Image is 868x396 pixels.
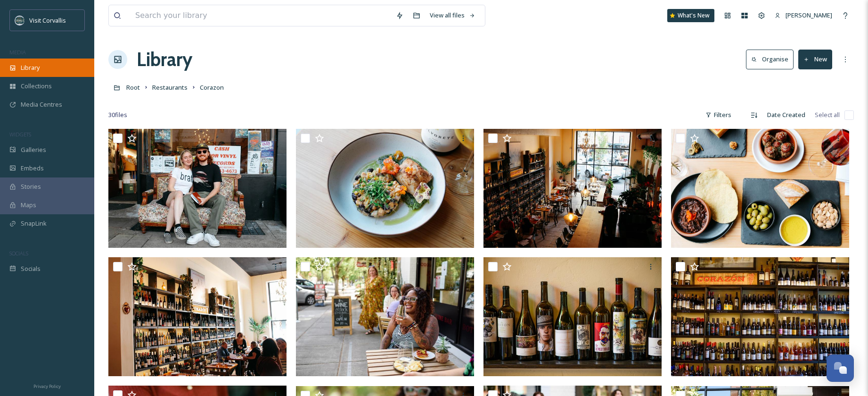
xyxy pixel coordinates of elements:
span: Select all [815,110,840,119]
div: Filters [701,106,736,124]
span: Collections [21,82,52,91]
span: SnapLink [21,219,47,228]
a: Privacy Policy [33,380,61,391]
div: Date Created [762,106,810,124]
img: Corazon Corvallis Oregon (22).jpg [671,257,849,376]
span: [PERSON_NAME] [786,11,832,19]
span: Visit Corvallis [29,16,66,25]
a: Library [137,45,192,74]
span: Library [21,63,40,72]
span: MEDIA [9,49,26,56]
a: What's New [667,9,714,22]
span: Socials [21,264,41,273]
span: Media Centres [21,100,62,109]
span: 30 file s [108,110,127,119]
button: Organise [746,50,794,69]
input: Search your library [131,5,391,26]
button: Open Chat [827,354,854,382]
a: Restaurants [152,82,188,93]
a: Root [126,82,140,93]
img: Corazon Corvallis Oregon (24).jpg [296,257,474,376]
span: Privacy Policy [33,383,61,389]
img: Corazon Corvallis OR (2).jpg [483,129,662,248]
img: Corazon Corvallis OR (4).jpg [108,129,287,248]
a: View all files [425,6,480,25]
img: Corazon Corvallis OR (3).jpg [296,129,474,248]
span: Maps [21,201,36,210]
span: Restaurants [152,83,188,92]
span: Embeds [21,164,44,173]
span: Root [126,83,140,92]
span: Galleries [21,145,46,154]
img: visit-corvallis-badge-dark-blue-orange%281%29.png [15,16,25,25]
a: Organise [746,50,798,69]
span: SOCIALS [9,250,28,257]
span: Corazon [200,83,224,92]
img: Corazon Corvallis OR.jpg [108,257,287,376]
button: New [798,50,832,69]
a: [PERSON_NAME] [770,6,837,25]
a: Corazon [200,82,224,93]
img: Corazon Corvallis Oregon (23).jpg [483,257,662,376]
span: Stories [21,182,41,191]
span: WIDGETS [9,131,31,138]
img: Corazon Corvallis OR (1).jpg [671,129,849,248]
